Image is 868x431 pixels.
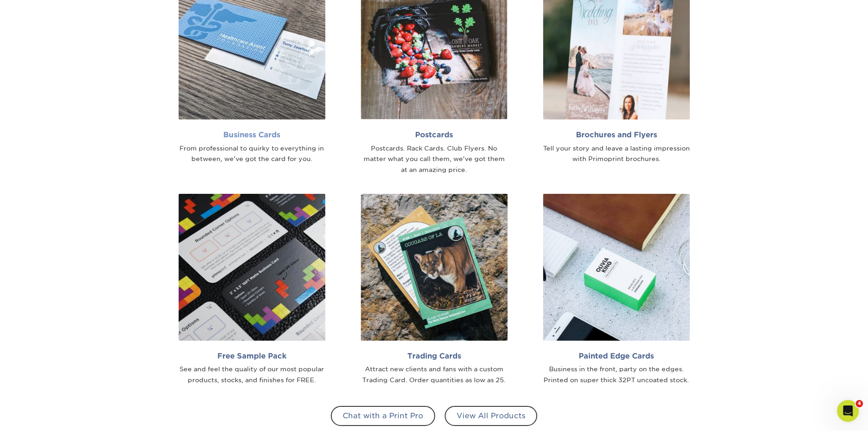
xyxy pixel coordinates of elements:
[445,406,537,426] a: View All Products
[331,406,435,426] a: Chat with a Print Pro
[543,364,690,386] div: Business in the front, party on the edges. Printed on super thick 32PT uncoated stock.
[361,364,508,386] div: Attract new clients and fans with a custom Trading Card. Order quantities as low as 25.
[837,400,859,422] iframe: Intercom live chat
[350,194,519,386] a: Trading Cards Attract new clients and fans with a custom Trading Card. Order quantities as low as...
[179,130,325,139] h2: Business Cards
[361,352,508,360] h2: Trading Cards
[168,194,336,386] a: Free Sample Pack See and feel the quality of our most popular products, stocks, and finishes for ...
[179,194,325,341] img: Sample Pack
[543,143,690,165] div: Tell your story and leave a lasting impression with Primoprint brochures.
[856,400,863,407] span: 4
[179,364,325,386] div: See and feel the quality of our most popular products, stocks, and finishes for FREE.
[543,352,690,360] h2: Painted Edge Cards
[179,143,325,165] div: From professional to quirky to everything in between, we've got the card for you.
[532,194,701,386] a: Painted Edge Cards Business in the front, party on the edges. Printed on super thick 32PT uncoate...
[543,130,690,139] h2: Brochures and Flyers
[361,194,508,341] img: Trading Cards
[361,143,508,176] div: Postcards. Rack Cards. Club Flyers. No matter what you call them, we've got them at an amazing pr...
[2,403,77,428] iframe: Google Customer Reviews
[543,194,690,341] img: Painted Edge Cards
[179,352,325,360] h2: Free Sample Pack
[361,130,508,139] h2: Postcards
